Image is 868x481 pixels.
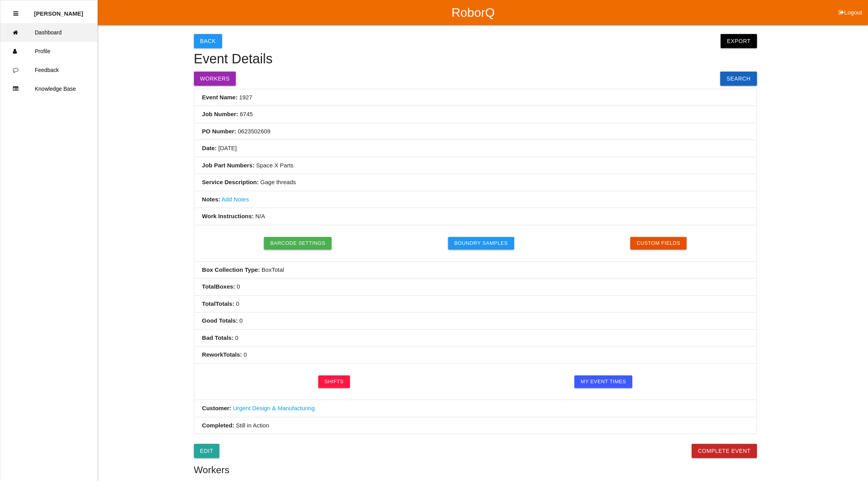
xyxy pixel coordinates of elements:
[194,34,222,48] button: Back
[222,196,249,203] a: Add Notes
[194,278,757,296] li: 0
[202,94,238,101] b: Event Name:
[202,405,231,411] b: Customer:
[202,351,242,358] b: Rework Totals :
[0,79,97,98] a: Knowledge Base
[194,123,757,140] li: 0623502609
[194,140,757,157] li: [DATE]
[194,208,757,225] li: N/A
[202,334,234,341] b: Bad Totals :
[233,405,315,411] a: Urgent Design & Manufacturing
[202,300,235,307] b: Total Totals :
[720,72,757,86] a: Search
[194,157,757,174] li: Space X Parts
[194,72,236,86] button: Workers
[202,213,254,219] b: Work Instructions:
[202,266,260,273] b: Box Collection Type:
[202,317,238,324] b: Good Totals :
[574,375,632,388] a: My Event Times
[34,4,83,17] p: Diana Harris
[194,346,757,364] li: 0
[194,312,757,330] li: 0
[194,89,757,106] li: 1927
[0,23,97,42] a: Dashboard
[194,465,757,475] h5: Workers
[194,52,757,66] h4: Event Details
[0,42,97,61] a: Profile
[13,4,18,23] div: Close
[448,237,514,249] button: Boundry Samples
[630,237,687,249] button: Custom Fields
[0,61,97,79] a: Feedback
[202,283,235,290] b: Total Boxes :
[202,111,239,117] b: Job Number:
[194,444,220,458] a: Edit
[194,296,757,313] li: 0
[264,237,332,249] button: Barcode Settings
[194,174,757,191] li: Gage threads
[692,444,757,458] button: Complete Event
[721,34,757,48] button: Export
[194,330,757,347] li: 0
[194,262,757,279] li: Box Total
[202,128,237,135] b: PO Number:
[194,417,757,434] li: Still in Action
[202,145,217,151] b: Date:
[202,196,221,203] b: Notes:
[194,106,757,123] li: 6745
[202,162,255,169] b: Job Part Numbers:
[202,179,259,185] b: Service Description:
[202,422,235,429] b: Completed:
[318,375,350,388] a: Shifts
